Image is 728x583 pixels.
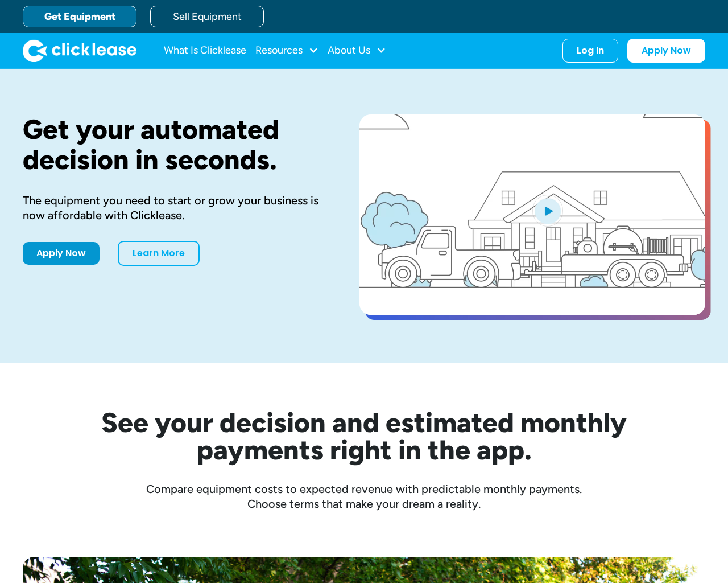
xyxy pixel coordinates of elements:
img: Clicklease logo [23,39,136,62]
div: About Us [328,39,386,62]
div: Resources [255,39,318,62]
div: The equipment you need to start or grow your business is now affordable with Clicklease. [23,193,323,223]
a: Apply Now [23,242,100,265]
a: open lightbox [359,114,705,315]
div: Log In [577,45,604,56]
a: Get Equipment [23,6,136,27]
a: Learn More [118,241,200,266]
h2: See your decision and estimated monthly payments right in the app. [45,409,682,463]
h1: Get your automated decision in seconds. [23,114,323,175]
img: Blue play button logo on a light blue circular background [532,195,563,227]
a: What Is Clicklease [164,39,246,62]
div: Compare equipment costs to expected revenue with predictable monthly payments. Choose terms that ... [23,482,705,511]
a: Apply Now [627,39,705,63]
a: Sell Equipment [150,6,264,27]
a: home [23,39,136,62]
